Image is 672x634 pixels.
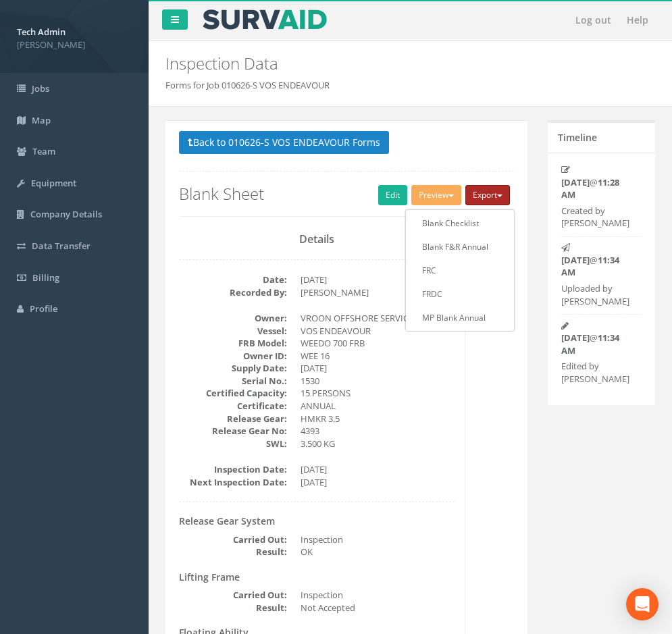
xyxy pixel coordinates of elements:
[17,38,132,51] span: [PERSON_NAME]
[378,185,407,205] a: Edit
[561,205,625,230] p: Created by [PERSON_NAME]
[301,350,455,363] dd: WEE 16
[17,26,66,38] strong: Tech Admin
[301,546,455,558] dd: OK
[179,131,389,154] button: Back to 010626-S VOS ENDEAVOUR Forms
[561,254,625,279] p: @
[179,602,287,614] dt: Result:
[179,463,287,476] dt: Inspection Date:
[558,132,597,142] h5: Timeline
[561,360,625,385] p: Edited by [PERSON_NAME]
[561,176,590,188] strong: [DATE]
[301,375,455,388] dd: 1530
[179,533,287,546] dt: Carried Out:
[626,588,658,620] div: Open Intercom Messenger
[561,332,590,344] strong: [DATE]
[32,271,59,284] span: Billing
[179,337,287,350] dt: FRB Model:
[32,240,91,252] span: Data Transfer
[301,589,455,602] dd: Inspection
[301,425,455,438] dd: 4393
[409,213,511,234] a: Blank Checklist
[561,254,619,279] strong: 11:34 AM
[301,413,455,425] dd: HMKR 3.5
[179,312,287,325] dt: Owner:
[301,476,455,489] dd: [DATE]
[30,208,102,220] span: Company Details
[301,463,455,476] dd: [DATE]
[179,572,455,582] h4: Lifting Frame
[179,375,287,388] dt: Serial No.:
[561,332,619,356] strong: 11:34 AM
[465,185,510,205] button: Export
[179,350,287,363] dt: Owner ID:
[179,325,287,338] dt: Vessel:
[301,312,455,325] dd: VROON OFFSHORE SERVICES
[179,387,287,400] dt: Certified Capacity:
[179,476,287,489] dt: Next Inspection Date:
[179,362,287,375] dt: Supply Date:
[165,79,330,92] li: Forms for Job 010626-S VOS ENDEAVOUR
[301,286,455,299] dd: [PERSON_NAME]
[561,176,619,201] strong: 11:28 AM
[179,589,287,602] dt: Carried Out:
[32,114,51,126] span: Map
[179,413,287,425] dt: Release Gear:
[409,307,511,328] a: MP Blank Annual
[301,337,455,350] dd: WEEDO 700 FRB
[409,260,511,281] a: FRC
[179,273,287,286] dt: Date:
[179,546,287,558] dt: Result:
[301,362,455,375] dd: [DATE]
[165,55,655,72] h2: Inspection Data
[301,438,455,450] dd: 3.500 KG
[32,145,55,157] span: Team
[30,302,57,315] span: Profile
[179,185,514,203] h2: Blank Sheet
[179,438,287,450] dt: SWL:
[179,234,455,246] h3: Details
[179,425,287,438] dt: Release Gear No:
[179,400,287,413] dt: Certificate:
[31,177,76,189] span: Equipment
[301,602,455,614] dd: Not Accepted
[561,282,625,307] p: Uploaded by [PERSON_NAME]
[17,22,132,51] a: Tech Admin [PERSON_NAME]
[301,387,455,400] dd: 15 PERSONS
[301,400,455,413] dd: ANNUAL
[179,516,455,526] h4: Release Gear System
[32,82,49,95] span: Jobs
[409,284,511,305] a: FRDC
[301,533,455,546] dd: Inspection
[301,325,455,338] dd: VOS ENDEAVOUR
[411,185,461,205] button: Preview
[561,176,625,201] p: @
[179,286,287,299] dt: Recorded By:
[561,254,590,266] strong: [DATE]
[301,273,455,286] dd: [DATE]
[409,236,511,257] a: Blank F&R Annual
[561,332,625,356] p: @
